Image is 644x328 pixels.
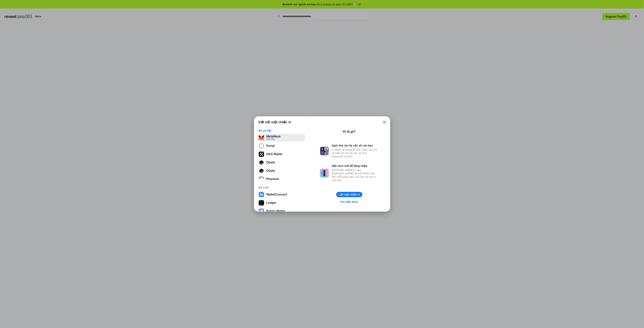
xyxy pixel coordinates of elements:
[266,138,281,140] div: Gần đây
[320,146,329,156] img: svg+xml,%3Csvg%20xmlns%3D%22http%3A%2F%2Fwww.w3.org%2F2000%2Fsvg%22%20fill%3D%22none%22%20viewBox...
[258,159,305,166] button: QSafe
[258,150,305,158] button: OKX Wallet
[332,144,379,147] div: Ngôi nhà cho tài sản số của bạn
[259,186,304,189] div: Đề xuất
[259,129,304,132] div: Đã cài đặt
[258,167,305,175] button: QSafe
[259,135,264,140] img: svg+xml;base64,PHN2ZyB3aWR0aD0iMzUiIGhlaWdodD0iMzQiIHZpZXdCb3g9IjAgMCAzNSAzNCIgZmlsbD0ibm9uZSIgeG...
[332,164,379,168] div: Một cách mới để đăng nhập
[258,191,305,198] button: WalletConnect
[259,200,264,205] img: svg+xml,%3Csvg%20xmlns%3D%22http%3A%2F%2Fwww.w3.org%2F2000%2Fsvg%22%20width%3D%2228%22%20height%3...
[259,120,291,124] h1: Kết nối một chiếc ví
[266,193,287,196] div: WalletConnect
[266,201,276,205] div: Ledger
[258,175,305,183] button: Phantom
[332,168,379,182] div: [PERSON_NAME] vì tạo [PERSON_NAME] và mật khẩu mới trên mỗi trang web, chỉ cần kết nối ví của bạn.
[259,192,264,197] img: svg+xml,%3Csvg%20width%3D%2228%22%20height%3D%2228%22%20viewBox%3D%220%200%2028%2028%22%20fill%3D...
[266,209,285,213] div: Rabby Wallet
[332,148,379,158] div: Ví được sử dụng để gửi, nhận, lưu trữ và hiển thị các tài sản số như Ethereum và NFT.
[259,143,264,149] img: svg+xml;base64,PHN2ZyB3aWR0aD0iMjYiIGhlaWdodD0iMjYiIHZpZXdCb3g9IjAgMCAyNiAyNiIgZmlsbD0ibm9uZSIgeG...
[266,161,275,164] div: QSafe
[266,144,275,148] div: Portal
[266,169,275,172] div: QSafe
[266,135,281,138] div: MetaMask
[336,192,362,197] button: Lấy một chiếc ví
[258,207,305,215] button: Rabby Wallet
[382,120,387,125] button: Close
[259,152,264,157] img: 5VZ71FV6L7PA3gg3tXrdQ+DgLhC+75Wq3no69P3MC0NFQpx2lL04Ql9gHK1bRDjsSBIvScBnDTk1WrlGIZBorIDEYJj+rhdgn...
[258,199,305,207] button: Ledger
[258,142,305,150] button: Portal
[338,199,360,204] a: Tìm hiểu thêm
[266,177,279,181] div: Phantom
[340,200,358,204] div: Tìm hiểu thêm
[266,153,282,156] div: OKX Wallet
[320,169,329,178] img: svg+xml,%3Csvg%20xmlns%3D%22http%3A%2F%2Fwww.w3.org%2F2000%2Fsvg%22%20fill%3D%22none%22%20viewBox...
[258,134,305,141] button: MetaMaskGần đây
[343,129,356,134] div: Ví là gì?
[259,176,264,182] img: epq2vO3P5aLWl15yRS7Q49p1fHTx2Sgh99jU3kfXv7cnPATIVQHAx5oQs66JWv3SWEjHOsb3kKgmE5WNBxBId7C8gm8wEgOvz...
[339,193,360,196] div: Lấy một chiếc ví
[259,160,264,165] img: svg+xml;base64,PD94bWwgdmVyc2lvbj0iMS4wIiBlbmNvZGluZz0iVVRGLTgiPz4KPHN2ZyB2ZXJzaW9uPSIxLjEiIHhtbG...
[259,168,264,173] img: svg+xml;base64,PD94bWwgdmVyc2lvbj0iMS4wIiBlbmNvZGluZz0iVVRGLTgiPz4KPHN2ZyB2ZXJzaW9uPSIxLjEiIHhtbG...
[259,208,264,214] img: svg+xml,%3Csvg%20xmlns%3D%22http%3A%2F%2Fwww.w3.org%2F2000%2Fsvg%22%20fill%3D%22none%22%20viewBox...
